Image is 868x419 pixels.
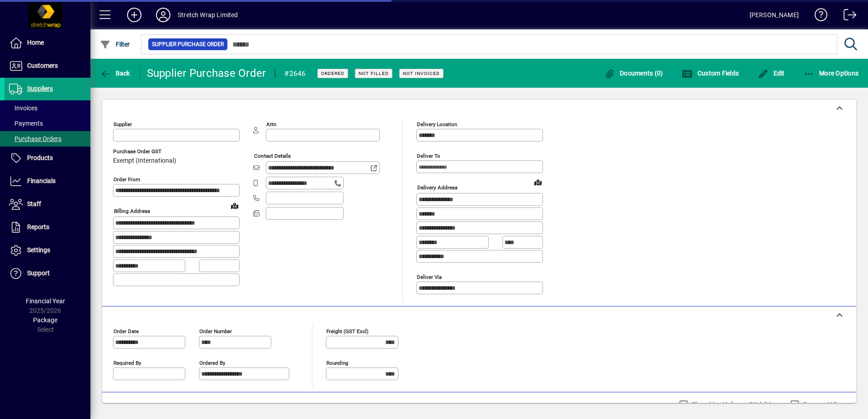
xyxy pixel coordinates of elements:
[602,65,665,81] button: Documents (0)
[98,65,132,81] button: Back
[284,66,306,81] div: #2646
[417,273,442,280] mat-label: Deliver via
[100,70,130,77] span: Back
[359,71,389,76] span: Not Filled
[808,2,828,31] a: Knowledge Base
[27,85,53,92] span: Suppliers
[27,246,50,254] span: Settings
[90,65,140,81] app-page-header-button: Back
[27,154,53,161] span: Products
[113,359,141,366] mat-label: Required by
[113,121,132,127] mat-label: Supplier
[27,39,44,46] span: Home
[9,120,43,127] span: Payments
[152,40,224,49] span: Supplier Purchase Order
[27,177,56,184] span: Financials
[750,8,799,22] div: [PERSON_NAME]
[5,55,90,77] a: Customers
[5,131,90,146] a: Purchase Orders
[5,32,90,54] a: Home
[9,104,38,112] span: Invoices
[227,198,242,213] a: View on map
[321,71,344,76] span: Ordered
[27,62,58,69] span: Customers
[531,175,545,189] a: View on map
[100,41,130,48] span: Filter
[26,297,65,305] span: Financial Year
[5,193,90,216] a: Staff
[690,400,774,409] label: Show Line Volumes/Weights
[113,157,176,165] span: Exempt (International)
[5,100,90,116] a: Invoices
[27,269,50,277] span: Support
[403,71,440,76] span: Not Invoiced
[266,121,276,127] mat-label: Attn
[679,65,741,81] button: Custom Fields
[5,147,90,169] a: Products
[147,66,266,80] div: Supplier Purchase Order
[27,223,49,231] span: Reports
[326,359,348,366] mat-label: Rounding
[755,65,787,81] button: Edit
[604,70,663,77] span: Documents (0)
[801,400,845,409] label: Compact View
[199,359,225,366] mat-label: Ordered by
[149,7,178,23] button: Profile
[98,36,132,52] button: Filter
[9,135,61,142] span: Purchase Orders
[199,328,232,334] mat-label: Order number
[27,200,41,207] span: Staff
[804,70,859,77] span: More Options
[33,316,57,324] span: Package
[120,7,149,23] button: Add
[178,8,238,22] div: Stretch Wrap Limited
[113,328,139,334] mat-label: Order date
[682,70,739,77] span: Custom Fields
[5,170,90,193] a: Financials
[802,65,861,81] button: More Options
[5,262,90,285] a: Support
[5,116,90,131] a: Payments
[113,149,176,155] span: Purchase Order GST
[5,216,90,239] a: Reports
[417,121,457,127] mat-label: Delivery Location
[417,153,440,159] mat-label: Deliver To
[5,239,90,262] a: Settings
[837,2,857,31] a: Logout
[326,328,368,334] mat-label: Freight (GST excl)
[113,176,140,183] mat-label: Order from
[758,70,785,77] span: Edit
